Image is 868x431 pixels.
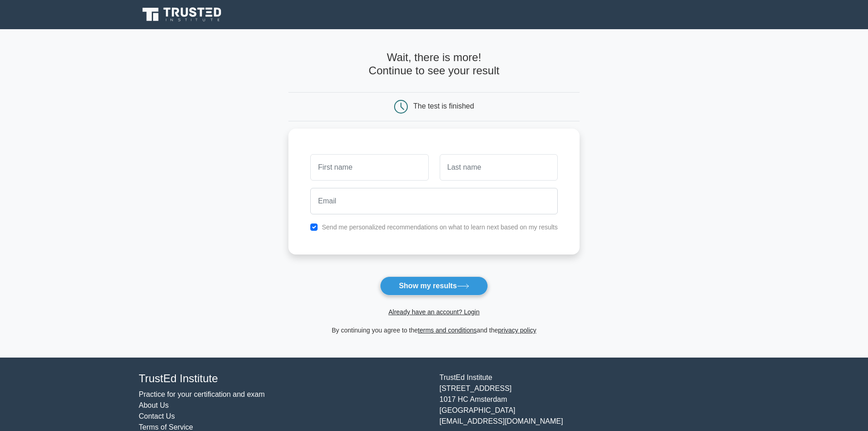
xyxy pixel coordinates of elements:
input: Last name [440,154,558,181]
a: Terms of Service [139,423,193,431]
a: privacy policy [498,327,536,334]
button: Show my results [380,276,488,296]
input: First name [310,154,428,181]
div: The test is finished [413,102,474,110]
div: By continuing you agree to the and the [283,325,585,336]
a: terms and conditions [418,327,477,334]
a: Contact Us [139,412,175,420]
h4: TrustEd Institute [139,372,429,385]
label: Send me personalized recommendations on what to learn next based on my results [322,223,558,231]
a: Practice for your certification and exam [139,390,265,398]
a: About Us [139,401,169,409]
h4: Wait, there is more! Continue to see your result [288,51,580,78]
a: Already have an account? Login [388,308,479,316]
input: Email [310,188,558,214]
